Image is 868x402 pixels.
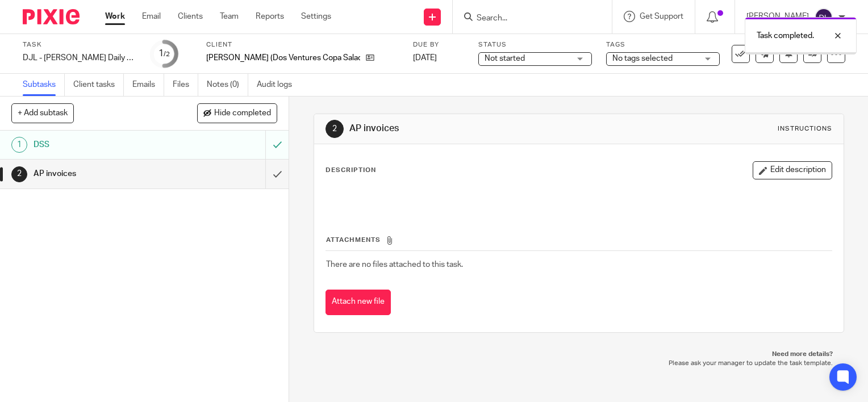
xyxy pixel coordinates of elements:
img: svg%3E [815,8,833,26]
p: Description [325,166,376,175]
div: 1 [158,47,170,60]
a: Clients [178,11,203,22]
h1: DSS [34,136,181,153]
button: Hide completed [197,103,277,123]
a: Work [105,11,125,22]
p: [PERSON_NAME] (Dos Ventures Copa Salads LLC) [206,52,360,64]
img: Pixie [23,9,80,24]
div: 2 [325,120,344,138]
h1: AP invoices [349,123,603,135]
div: Instructions [778,124,832,133]
label: Due by [413,40,464,49]
p: Task completed. [757,30,814,41]
button: + Add subtask [11,103,74,123]
button: Edit description [753,161,832,179]
label: Client [206,40,399,49]
span: Attachments [326,237,381,243]
div: 1 [11,137,27,153]
a: Files [173,74,198,96]
span: There are no files attached to this task. [326,261,463,269]
a: Notes (0) [207,74,248,96]
a: Subtasks [23,74,65,96]
a: Audit logs [257,74,301,96]
a: Settings [301,11,331,22]
span: No tags selected [612,55,673,62]
span: Not started [485,55,525,62]
h1: AP invoices [34,165,181,182]
span: [DATE] [413,54,437,62]
a: Reports [256,11,284,22]
div: DJL - Salata Daily Tasks - Monday [23,52,136,64]
p: Need more details? [325,350,833,359]
a: Email [142,11,161,22]
button: Attach new file [325,290,391,315]
small: /2 [164,51,170,57]
div: DJL - [PERSON_NAME] Daily Tasks - [DATE] [23,52,136,64]
p: Please ask your manager to update the task template. [325,359,833,368]
span: Hide completed [214,109,271,118]
a: Emails [132,74,164,96]
a: Team [220,11,239,22]
div: 2 [11,166,27,182]
label: Task [23,40,136,49]
a: Client tasks [73,74,124,96]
